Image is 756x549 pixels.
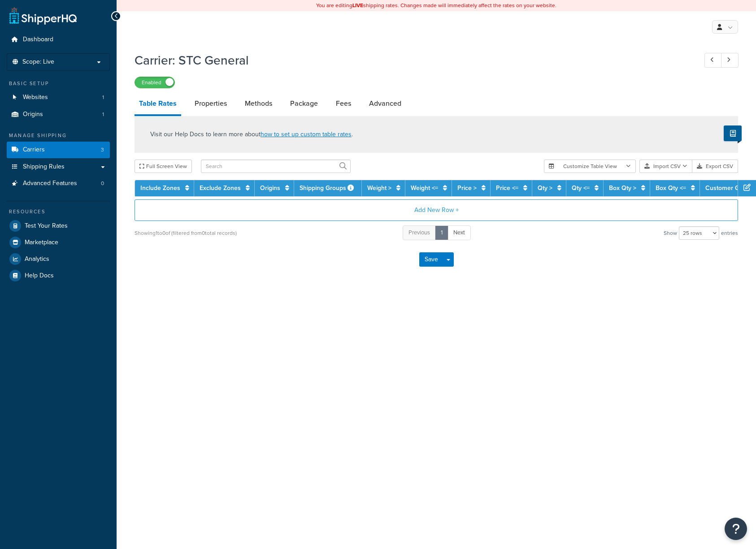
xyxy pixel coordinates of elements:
[403,225,436,240] a: Previous
[23,94,48,101] span: Websites
[150,130,353,139] p: Visit our Help Docs to learn more about .
[7,175,110,192] li: Advanced Features
[725,518,747,540] button: Open Resource Center
[692,160,738,173] button: Export CSV
[135,199,738,221] button: Add New Row +
[609,183,636,193] a: Box Qty >
[260,183,280,193] a: Origins
[656,183,686,193] a: Box Qty <=
[240,93,277,114] a: Methods
[448,225,471,240] a: Next
[135,93,181,116] a: Table Rates
[7,80,110,87] div: Basic Setup
[135,227,237,239] div: Showing 1 to 0 of (filtered from 0 total records)
[639,160,692,173] button: Import CSV
[496,183,518,193] a: Price <=
[367,183,391,193] a: Weight >
[572,183,590,193] a: Qty <=
[664,227,677,239] span: Show
[23,180,77,187] span: Advanced Features
[435,225,448,240] a: 1
[102,111,104,118] span: 1
[7,106,110,123] li: Origins
[538,183,552,193] a: Qty >
[7,106,110,123] a: Origins1
[544,160,636,173] button: Customize Table View
[190,93,231,114] a: Properties
[705,183,756,193] a: Customer Groups
[135,52,688,69] h1: Carrier: STC General
[419,252,443,267] button: Save
[7,218,110,234] a: Test Your Rates
[721,53,739,68] a: Next Record
[261,130,352,139] a: how to set up custom table rates
[22,58,54,66] span: Scope: Live
[331,93,356,114] a: Fees
[7,89,110,106] li: Websites
[704,53,722,68] a: Previous Record
[7,142,110,158] a: Carriers3
[7,89,110,106] a: Websites1
[25,239,58,246] span: Marketplace
[411,183,438,193] a: Weight <=
[365,93,406,114] a: Advanced
[23,146,45,154] span: Carriers
[7,159,110,175] a: Shipping Rules
[408,228,430,237] span: Previous
[7,251,110,267] a: Analytics
[201,160,351,173] input: Search
[721,227,738,239] span: entries
[101,146,104,154] span: 3
[23,36,53,43] span: Dashboard
[286,93,322,114] a: Package
[7,234,110,251] a: Marketplace
[25,222,68,230] span: Test Your Rates
[25,255,49,263] span: Analytics
[7,142,110,158] li: Carriers
[457,183,477,193] a: Price >
[294,180,362,196] th: Shipping Groups
[102,94,104,101] span: 1
[7,132,110,139] div: Manage Shipping
[200,183,241,193] a: Exclude Zones
[23,111,43,118] span: Origins
[7,268,110,284] a: Help Docs
[453,228,465,237] span: Next
[101,180,104,187] span: 0
[352,1,363,9] b: LIVE
[23,163,65,171] span: Shipping Rules
[135,160,192,173] button: Full Screen View
[7,31,110,48] a: Dashboard
[724,125,742,141] button: Show Help Docs
[7,208,110,216] div: Resources
[140,183,180,193] a: Include Zones
[25,272,54,280] span: Help Docs
[135,77,174,88] label: Enabled
[7,175,110,192] a: Advanced Features0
